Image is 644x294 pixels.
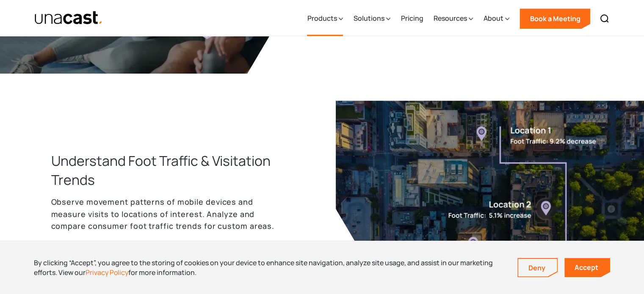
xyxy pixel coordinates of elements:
a: Deny [518,259,557,277]
div: Solutions [353,13,384,23]
div: About [483,1,509,36]
a: Pricing [401,1,423,36]
div: Products [307,1,343,36]
img: Search icon [600,14,610,24]
h3: Understand Foot Traffic & Visitation Trends [51,151,282,189]
p: Observe movement patterns of mobile devices and measure visits to locations of interest. Analyze ... [51,196,282,232]
img: Unacast text logo [34,11,103,25]
div: Products [307,13,337,23]
a: Accept [564,258,610,277]
div: By clicking “Accept”, you agree to the storing of cookies on your device to enhance site navigati... [34,258,505,277]
div: Solutions [353,1,390,36]
a: Book a Meeting [520,8,590,29]
div: About [483,13,503,23]
div: Resources [433,1,473,36]
a: home [34,11,103,25]
div: Resources [433,13,467,23]
a: Privacy Policy [86,268,128,277]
